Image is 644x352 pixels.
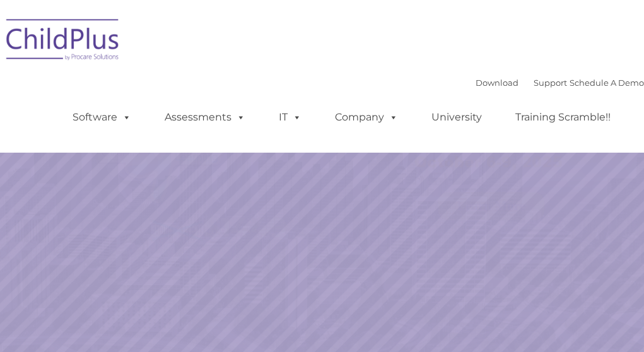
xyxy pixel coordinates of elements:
[476,78,518,88] a: Download
[152,105,258,130] a: Assessments
[322,105,411,130] a: Company
[534,78,567,88] a: Support
[503,105,623,130] a: Training Scramble!!
[476,78,644,88] font: |
[570,78,644,88] a: Schedule A Demo
[438,192,544,220] a: Learn More
[419,105,495,130] a: University
[60,105,144,130] a: Software
[266,105,314,130] a: IT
